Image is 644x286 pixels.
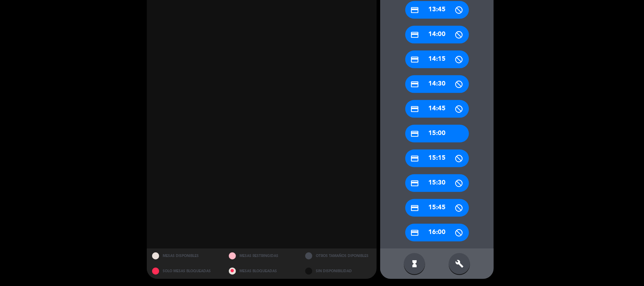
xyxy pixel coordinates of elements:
[455,259,464,268] i: build
[411,80,419,89] i: credit_card
[411,30,419,39] i: credit_card
[147,249,224,264] div: MESAS DISPONIBLES
[300,264,377,279] div: SIN DISPONIBILIDAD
[411,129,419,138] i: credit_card
[405,224,469,241] div: 16:00
[300,249,377,264] div: OTROS TAMAÑOS DIPONIBLES
[411,6,419,14] i: credit_card
[405,199,469,217] div: 15:45
[405,51,469,68] div: 14:15
[405,1,469,19] div: 13:45
[405,75,469,93] div: 14:30
[405,100,469,118] div: 14:45
[411,55,419,64] i: credit_card
[411,204,419,212] i: credit_card
[405,26,469,43] div: 14:00
[224,249,300,264] div: MESAS RESTRINGIDAS
[405,125,469,142] div: 15:00
[411,105,419,113] i: credit_card
[411,179,419,188] i: credit_card
[405,150,469,167] div: 15:15
[410,259,419,268] i: hourglass_full
[411,154,419,163] i: credit_card
[224,264,300,279] div: MESAS BLOQUEADAS
[405,174,469,192] div: 15:30
[411,228,419,237] i: credit_card
[147,264,224,279] div: SOLO MESAS BLOQUEADAS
